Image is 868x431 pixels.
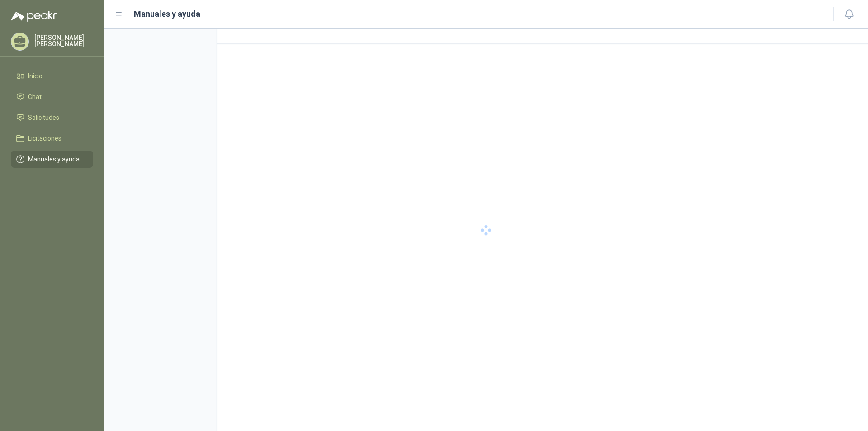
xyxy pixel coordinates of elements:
[34,34,93,47] p: [PERSON_NAME] [PERSON_NAME]
[11,11,57,22] img: Logo peakr
[11,151,93,168] a: Manuales y ayuda
[134,8,200,20] h1: Manuales y ayuda
[11,67,93,85] a: Inicio
[28,133,61,143] span: Licitaciones
[28,113,59,123] span: Solicitudes
[28,71,42,81] span: Inicio
[11,130,93,147] a: Licitaciones
[28,154,80,164] span: Manuales y ayuda
[28,92,42,102] span: Chat
[11,109,93,126] a: Solicitudes
[11,88,93,105] a: Chat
